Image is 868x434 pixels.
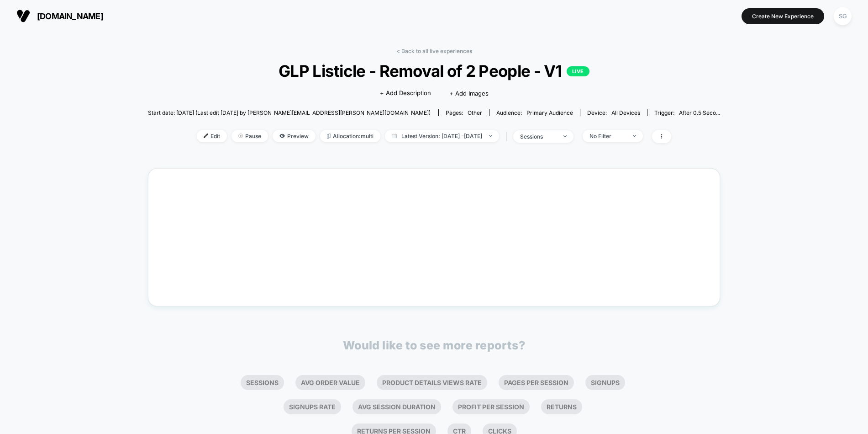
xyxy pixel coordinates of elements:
[176,61,691,80] span: GLP Listicle - Removal of 2 People - V1
[567,66,589,76] p: LIVE
[504,130,513,143] span: |
[320,130,380,142] span: Allocation: multi
[449,90,489,97] span: + Add Images
[148,109,431,116] span: Start date: [DATE] (Last edit [DATE] by [PERSON_NAME][EMAIL_ADDRESS][PERSON_NAME][DOMAIN_NAME])
[633,135,636,137] img: end
[231,130,268,142] span: Pause
[580,109,647,116] span: Device:
[611,109,640,116] span: all devices
[585,375,625,390] li: Signups
[468,109,482,116] span: other
[499,375,574,390] li: Pages Per Session
[541,399,582,414] li: Returns
[831,7,854,26] button: SG
[396,48,472,54] a: < Back to all live experiences
[452,399,530,414] li: Profit Per Session
[654,109,720,116] div: Trigger:
[380,89,431,98] span: + Add Description
[16,9,30,23] img: Visually logo
[385,130,499,142] span: Latest Version: [DATE] - [DATE]
[563,135,567,137] img: end
[197,130,227,142] span: Edit
[241,375,284,390] li: Sessions
[496,109,573,116] div: Audience:
[679,109,720,116] span: After 0.5 Seco...
[284,399,341,414] li: Signups Rate
[834,7,852,25] div: SG
[446,109,482,116] div: Pages:
[343,338,526,352] p: Would like to see more reports?
[327,134,331,139] img: rebalance
[204,134,208,138] img: edit
[520,133,557,140] div: sessions
[295,375,365,390] li: Avg Order Value
[526,109,573,116] span: Primary Audience
[489,135,492,137] img: end
[273,130,316,142] span: Preview
[14,9,106,23] button: [DOMAIN_NAME]
[37,11,103,21] span: [DOMAIN_NAME]
[352,399,441,414] li: Avg Session Duration
[377,375,487,390] li: Product Details Views Rate
[742,8,824,24] button: Create New Experience
[392,134,397,138] img: calendar
[238,134,243,138] img: end
[589,133,626,139] div: No Filter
